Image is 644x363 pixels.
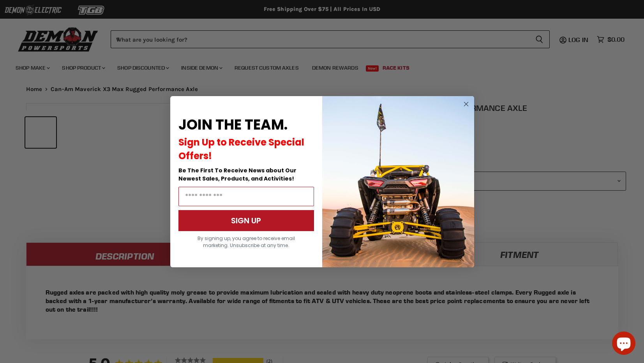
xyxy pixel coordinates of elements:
span: Be The First To Receive News about Our Newest Sales, Products, and Activities! [178,167,296,182]
inbox-online-store-chat: Shopify online store chat [610,331,638,357]
span: By signing up, you agree to receive email marketing. Unsubscribe at any time. [198,235,295,249]
input: Email Address [178,187,314,206]
span: JOIN THE TEAM. [178,115,288,135]
button: Close dialog [461,99,471,109]
button: SIGN UP [178,210,314,231]
span: Sign Up to Receive Special Offers! [178,136,304,162]
img: a9095488-b6e7-41ba-879d-588abfab540b.jpeg [322,96,474,267]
